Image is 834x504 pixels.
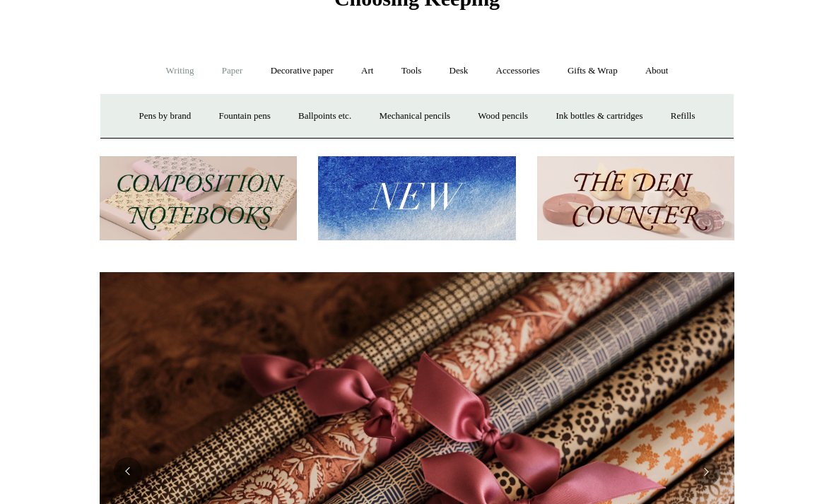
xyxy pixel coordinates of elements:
[483,52,553,90] a: Accessories
[366,98,463,135] a: Mechanical pencils
[633,52,681,90] a: About
[437,52,481,90] a: Desk
[692,457,720,486] button: Next
[100,156,297,240] img: 202302 Composition ledgers.jpg__PID:69722ee6-fa44-49dd-a067-31375e5d54ec
[465,98,541,135] a: Wood pencils
[127,98,204,135] a: Pens by brand
[258,52,346,90] a: Decorative paper
[537,156,734,240] img: The Deli Counter
[209,52,256,90] a: Paper
[658,98,708,135] a: Refills
[348,52,386,90] a: Art
[318,156,515,240] img: New.jpg__PID:f73bdf93-380a-4a35-bcfe-7823039498e1
[555,52,630,90] a: Gifts & Wrap
[114,457,142,486] button: Previous
[389,52,435,90] a: Tools
[286,98,364,135] a: Ballpoints etc.
[543,98,655,135] a: Ink bottles & cartridges
[153,52,207,90] a: Writing
[206,98,283,135] a: Fountain pens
